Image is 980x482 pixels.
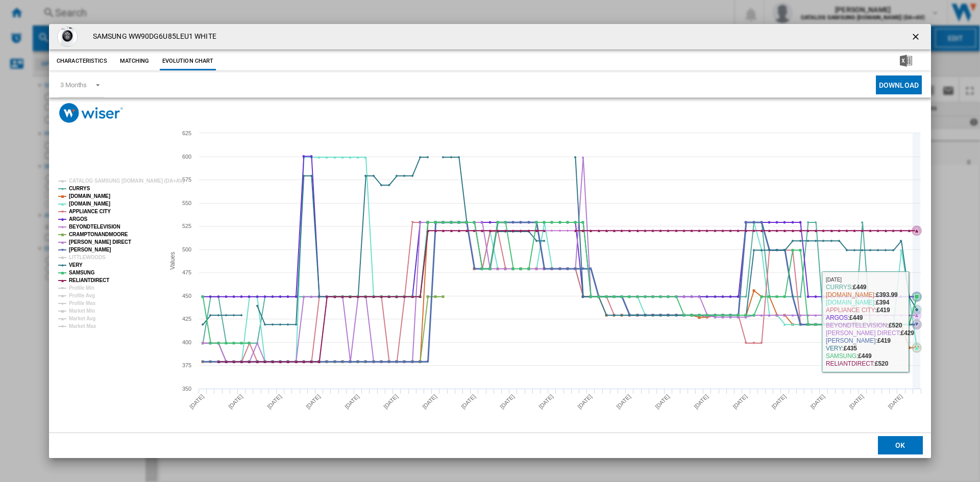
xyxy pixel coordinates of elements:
tspan: 375 [182,362,191,368]
ng-md-icon: getI18NText('BUTTONS.CLOSE_DIALOG') [911,32,923,44]
tspan: 500 [182,246,191,252]
tspan: [DATE] [460,393,477,410]
tspan: [DATE] [537,393,554,410]
tspan: [DATE] [615,393,632,410]
h4: SAMSUNG WW90DG6U85LEU1 WHITE [88,32,216,42]
button: Evolution chart [160,52,216,70]
tspan: CATALOG SAMSUNG [DOMAIN_NAME] (DA+AV) [69,178,184,184]
tspan: 400 [182,339,191,345]
tspan: Market Max [69,323,96,329]
tspan: Profile Min [69,285,94,291]
tspan: [DATE] [227,393,244,410]
tspan: 625 [182,130,191,136]
tspan: CRAMPTONANDMOORE [69,232,128,237]
button: getI18NText('BUTTONS.CLOSE_DIALOG') [906,27,927,47]
button: Download [876,75,922,94]
tspan: Market Avg [69,316,95,321]
tspan: ARGOS [69,216,88,222]
tspan: [DATE] [188,393,205,410]
tspan: [DATE] [499,393,516,410]
tspan: Profile Avg [69,293,95,298]
tspan: [DATE] [693,393,709,410]
tspan: 350 [182,386,191,392]
button: OK [878,436,923,454]
button: Matching [112,52,157,70]
tspan: Profile Max [69,300,96,306]
tspan: SAMSUNG [69,270,95,275]
tspan: [DOMAIN_NAME] [69,201,110,207]
tspan: Market Min [69,308,95,314]
tspan: [DATE] [809,393,826,410]
tspan: [DATE] [382,393,399,410]
tspan: [DATE] [731,393,748,410]
tspan: [PERSON_NAME] [69,247,111,252]
tspan: [DOMAIN_NAME] [69,193,110,199]
tspan: [DATE] [887,393,903,410]
tspan: [DATE] [421,393,438,410]
button: Characteristics [54,52,110,70]
img: excel-24x24.png [900,55,912,67]
div: 3 Months [60,81,87,89]
button: Download in Excel [884,52,928,70]
tspan: [PERSON_NAME] DIRECT [69,239,131,245]
md-dialog: Product popup [49,24,931,458]
tspan: [DATE] [576,393,593,410]
tspan: VERY [69,262,83,268]
tspan: [DATE] [770,393,787,410]
img: logo_wiser_300x94.png [59,103,123,123]
tspan: 525 [182,223,191,229]
tspan: 475 [182,269,191,275]
tspan: 600 [182,154,191,160]
tspan: LITTLEWOODS [69,255,106,260]
tspan: [DATE] [344,393,360,410]
tspan: 425 [182,316,191,322]
tspan: 575 [182,176,191,183]
tspan: APPLIANCE CITY [69,209,111,214]
tspan: Values [169,252,176,270]
tspan: [DATE] [848,393,865,410]
tspan: [DATE] [654,393,671,410]
tspan: [DATE] [305,393,322,410]
tspan: CURRYS [69,186,90,191]
img: 10263893 [57,27,78,47]
tspan: 550 [182,200,191,206]
tspan: BEYONDTELEVISION [69,224,120,230]
tspan: RELIANTDIRECT [69,277,109,283]
tspan: [DATE] [266,393,283,410]
tspan: 450 [182,293,191,299]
